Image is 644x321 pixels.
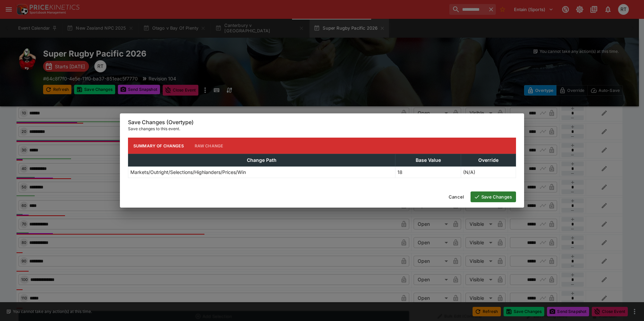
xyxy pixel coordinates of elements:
th: Change Path [128,154,395,167]
th: Override [461,154,516,167]
button: Cancel [445,191,468,202]
td: 18 [395,167,461,178]
p: Save changes to this event. [128,126,516,132]
button: Summary of Changes [128,138,189,154]
th: Base Value [395,154,461,167]
button: Save Changes [471,191,516,202]
p: Markets/Outright/Selections/Highlanders/Prices/Win [130,169,246,176]
td: (N/A) [461,167,516,178]
button: Raw Change [189,138,229,154]
h6: Save Changes (Overtype) [128,119,516,126]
